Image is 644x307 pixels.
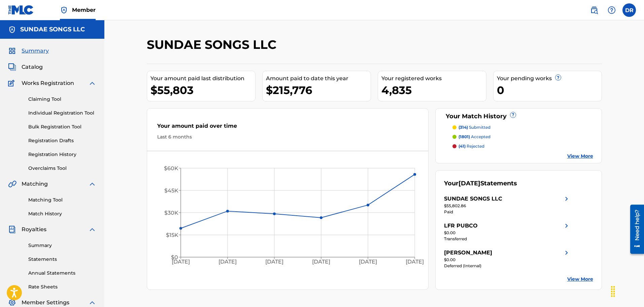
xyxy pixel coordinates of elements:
div: Help [605,3,618,17]
div: Paid [444,209,571,215]
span: Summary [22,47,49,55]
img: Member Settings [8,299,16,307]
img: expand [88,225,96,234]
a: View More [567,153,593,160]
div: LFR PUBCO [444,222,478,230]
a: Rate Sheets [28,283,96,290]
a: [PERSON_NAME]right chevron icon$0.00Deferred (Internal) [444,249,571,269]
tspan: [DATE] [265,259,283,265]
a: View More [567,276,593,283]
img: expand [88,79,96,87]
tspan: $60K [164,165,178,172]
img: Royalties [8,225,16,234]
a: Annual Statements [28,270,96,277]
a: Claiming Tool [28,96,96,103]
div: Drag [608,281,618,302]
p: accepted [459,134,490,140]
a: (41) rejected [452,143,593,149]
span: [DATE] [459,180,480,187]
a: (1801) accepted [452,134,593,140]
span: Catalog [22,63,43,71]
tspan: [DATE] [359,259,377,265]
tspan: $30K [164,210,178,216]
tspan: $45K [164,187,178,194]
div: 4,835 [381,83,486,98]
h2: SUNDAE SONGS LLC [147,37,280,52]
span: ? [555,75,561,80]
a: SUNDAE SONGS LLCright chevron icon$55,802.86Paid [444,195,571,215]
a: (314) submitted [452,124,593,130]
tspan: [DATE] [218,259,237,265]
tspan: $0 [171,254,178,260]
img: help [608,6,616,14]
iframe: Resource Center [625,202,644,256]
a: CatalogCatalog [8,63,43,71]
a: Registration History [28,151,96,158]
span: Member Settings [22,299,69,307]
div: Your amount paid over time [157,122,418,133]
img: Top Rightsholder [60,6,68,14]
img: expand [88,299,96,307]
div: Deferred (Internal) [444,263,571,269]
a: Individual Registration Tool [28,110,96,117]
span: ? [510,112,516,118]
a: Match History [28,210,96,217]
div: $55,802.86 [444,203,571,209]
a: Public Search [587,3,601,17]
a: Overclaims Tool [28,165,96,172]
tspan: [DATE] [171,259,190,265]
div: $0.00 [444,230,571,236]
img: Matching [8,180,16,188]
tspan: [DATE] [312,259,330,265]
span: Works Registration [22,79,74,87]
tspan: $15K [166,232,178,238]
p: rejected [459,143,484,149]
div: Your amount paid last distribution [150,74,255,83]
div: 0 [497,83,602,98]
img: MLC Logo [8,5,34,15]
iframe: Chat Widget [610,275,644,307]
div: [PERSON_NAME] [444,249,492,257]
img: right chevron icon [563,195,571,203]
a: Bulk Registration Tool [28,123,96,130]
tspan: [DATE] [406,259,424,265]
div: Your Statements [444,179,517,188]
a: SummarySummary [8,47,49,55]
img: expand [88,180,96,188]
div: Last 6 months [157,133,418,141]
a: Matching Tool [28,196,96,204]
a: Statements [28,256,96,263]
a: Summary [28,242,96,249]
div: Your pending works [497,74,602,83]
img: Catalog [8,63,16,71]
div: $55,803 [150,83,255,98]
div: User Menu [622,3,636,17]
span: (1801) [459,134,470,139]
div: Your Match History [444,112,593,121]
a: Registration Drafts [28,137,96,144]
span: (314) [459,125,468,130]
div: $215,776 [266,83,371,98]
a: LFR PUBCOright chevron icon$0.00Transferred [444,222,571,242]
img: Accounts [8,26,16,34]
span: Member [72,6,96,14]
p: submitted [459,124,490,130]
img: Summary [8,47,16,55]
img: right chevron icon [563,249,571,257]
div: Amount paid to date this year [266,74,371,83]
div: $0.00 [444,257,571,263]
span: (41) [459,144,466,149]
img: Works Registration [8,79,17,87]
span: Matching [22,180,48,188]
div: Your registered works [381,74,486,83]
div: Transferred [444,236,571,242]
img: search [590,6,598,14]
span: Royalties [22,225,46,234]
img: right chevron icon [563,222,571,230]
div: SUNDAE SONGS LLC [444,195,502,203]
h5: SUNDAE SONGS LLC [20,26,85,33]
